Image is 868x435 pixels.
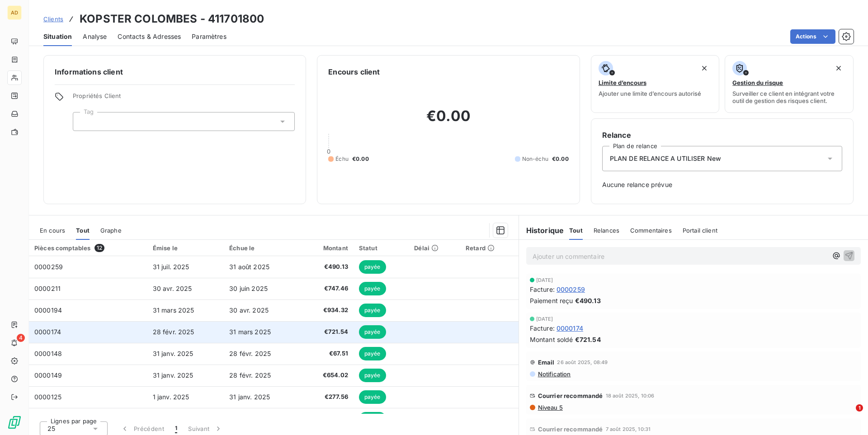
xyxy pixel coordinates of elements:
span: 31 janv. 2025 [229,393,270,401]
span: 1 janv. 2025 [153,393,189,401]
span: payée [359,369,386,382]
span: Surveiller ce client en intégrant votre outil de gestion des risques client. [732,90,846,104]
h6: Encours client [328,66,380,77]
span: payée [359,390,386,404]
span: Commentaires [630,227,672,234]
span: payée [359,325,386,339]
span: €721.54 [575,335,601,344]
span: payée [359,260,386,274]
span: Courrier recommandé [538,426,603,433]
span: Relances [594,227,619,234]
span: Graphe [100,227,122,234]
span: 31 mars 2025 [153,306,194,314]
span: 0000211 [34,285,61,292]
span: Notification [537,370,571,378]
span: Tout [569,227,583,234]
span: 26 août 2025, 08:49 [557,360,608,365]
img: Logo LeanPay [7,415,22,430]
div: AD [7,5,22,20]
span: Gestion du risque [732,79,783,86]
span: Clients [43,15,63,23]
span: Paramètres [192,32,226,41]
span: 31 mars 2025 [229,328,271,336]
div: Émise le [153,244,219,252]
span: Situation [43,32,72,41]
span: Propriétés Client [73,92,295,105]
span: 28 févr. 2025 [229,371,271,379]
span: En cours [40,227,65,234]
span: 31 janv. 2025 [153,371,193,379]
span: payée [359,304,386,317]
h6: Historique [519,225,564,236]
iframe: Intercom live chat [837,404,859,426]
span: 0000148 [34,350,62,357]
span: Contacts & Adresses [118,32,181,41]
span: Portail client [683,227,717,234]
span: [DATE] [536,316,553,322]
span: payée [359,412,386,426]
span: 30 avr. 2025 [153,285,192,292]
span: 4 [17,334,25,342]
span: €934.32 [306,306,348,315]
span: 0000125 [34,393,61,401]
span: €721.54 [306,327,348,337]
span: PLAN DE RELANCE A UTILISER New [610,154,722,163]
h6: Informations client [55,66,295,77]
span: 25 [47,424,55,433]
span: €747.46 [306,284,348,293]
div: Statut [359,244,403,252]
span: Échu [335,155,349,163]
span: 1 [175,424,177,433]
span: Tout [76,227,90,234]
span: €67.51 [306,349,348,358]
span: 0000194 [34,306,62,314]
span: 0000149 [34,371,62,379]
span: Limite d’encours [599,79,646,86]
span: Ajouter une limite d’encours autorisé [599,90,701,97]
span: €490.13 [575,296,601,305]
span: Email [538,359,555,366]
button: Actions [790,29,835,44]
button: Limite d’encoursAjouter une limite d’encours autorisé [591,55,720,113]
span: 28 févr. 2025 [153,328,194,336]
span: €0.00 [352,155,369,163]
span: 0000174 [34,328,61,336]
span: Aucune relance prévue [602,180,842,189]
span: €277.56 [306,393,348,402]
h3: KOPSTER COLOMBES - 411701800 [80,11,264,27]
span: Non-échu [522,155,548,163]
div: Échue le [229,244,295,252]
input: Ajouter une valeur [80,117,88,126]
span: Niveau 5 [537,404,563,411]
span: 31 août 2025 [229,263,269,271]
span: €490.13 [306,262,348,271]
span: 7 août 2025, 10:31 [606,426,651,432]
span: payée [359,347,386,360]
span: 18 août 2025, 10:06 [606,393,655,398]
span: 31 juil. 2025 [153,263,189,271]
span: Montant soldé [530,335,573,344]
span: 12 [94,244,104,252]
span: 0 [327,148,330,155]
span: Courrier recommandé [538,392,603,399]
span: [DATE] [536,277,553,283]
span: Paiement reçu [530,296,573,305]
span: payée [359,282,386,295]
button: Gestion du risqueSurveiller ce client en intégrant votre outil de gestion des risques client. [725,55,854,113]
span: 28 févr. 2025 [229,350,271,357]
div: Délai [414,244,455,252]
span: Facture : [530,285,555,294]
span: 0000259 [34,263,63,271]
h6: Relance [602,130,842,140]
a: Clients [43,14,63,23]
span: Analyse [83,32,107,41]
span: 31 janv. 2025 [153,350,193,357]
span: €654.02 [306,371,348,380]
h2: €0.00 [328,107,568,134]
span: 30 juin 2025 [229,285,268,292]
span: 1 [856,404,863,412]
span: 0000174 [557,323,583,333]
div: Montant [306,244,348,252]
span: 30 avr. 2025 [229,306,269,314]
span: €0.00 [552,155,569,163]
